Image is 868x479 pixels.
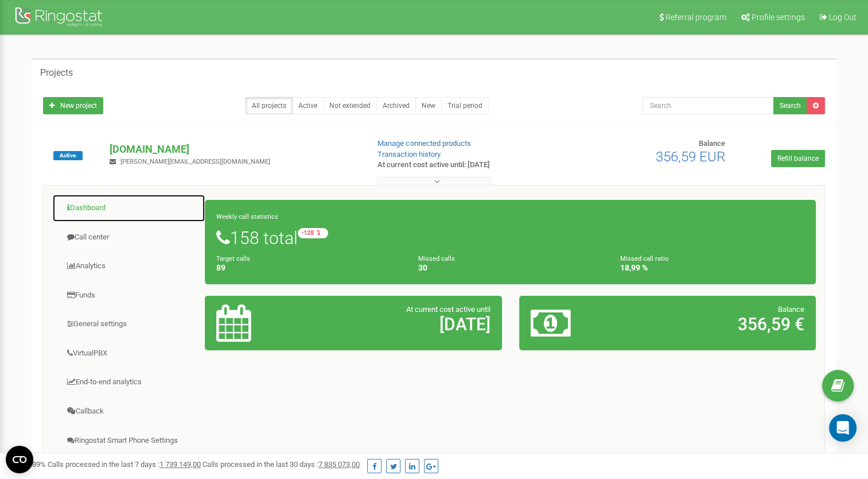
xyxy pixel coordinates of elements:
[52,368,205,396] a: End-to-end analytics
[773,97,807,114] button: Search
[216,255,250,262] small: Target calls
[216,264,401,272] h4: 89
[829,414,857,442] div: Open Intercom Messenger
[752,13,805,22] span: Profile settings
[377,160,560,171] p: At current cost active until: [DATE]
[771,150,825,167] a: Refill balance
[323,97,377,114] a: Not extended
[52,194,205,222] a: Dashboard
[292,97,324,114] a: Active
[52,339,205,368] a: VirtualPBX
[377,150,440,159] a: Transaction history
[120,158,270,165] span: [PERSON_NAME][EMAIL_ADDRESS][DOMAIN_NAME]
[318,460,360,469] u: 7 835 073,00
[656,149,725,165] span: 356,59 EUR
[406,305,491,314] span: At current cost active until
[643,97,774,114] input: Search
[40,68,73,78] h5: Projects
[52,252,205,280] a: Analytics
[159,460,201,469] u: 1 739 149,00
[778,305,804,314] span: Balance
[48,460,201,469] span: Calls processed in the last 7 days :
[216,228,804,248] h1: 158 total
[628,315,804,334] h2: 356,59 €
[246,97,293,114] a: All projects
[415,97,442,114] a: New
[377,139,470,148] a: Manage connected products
[376,97,416,114] a: Archived
[441,97,489,114] a: Trial period
[110,142,359,157] p: [DOMAIN_NAME]
[699,139,725,148] span: Balance
[418,264,603,272] h4: 30
[52,427,205,455] a: Ringostat Smart Phone Settings
[418,255,455,262] small: Missed calls
[52,223,205,252] a: Call center
[52,281,205,310] a: Funds
[203,460,360,469] span: Calls processed in the last 30 days :
[53,151,83,160] span: Active
[52,397,205,426] a: Callback
[313,315,490,334] h2: [DATE]
[298,228,328,238] small: -128
[829,13,857,22] span: Log Out
[665,13,726,22] span: Referral program
[620,255,668,262] small: Missed call ratio
[52,310,205,338] a: General settings
[620,264,804,272] h4: 18,99 %
[216,213,278,221] small: Weekly call statistics
[6,446,33,473] button: Open CMP widget
[43,97,103,114] a: New project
